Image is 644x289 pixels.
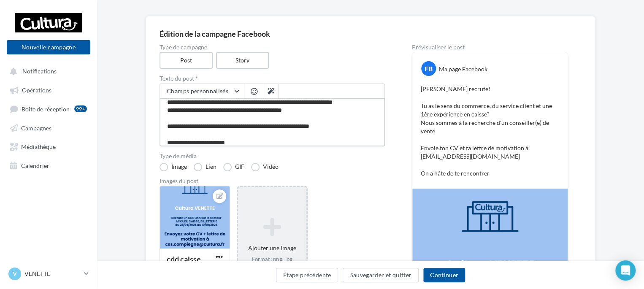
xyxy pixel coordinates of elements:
[160,84,244,98] button: Champs personnalisés
[5,101,92,116] a: Boîte de réception99+
[5,157,92,173] a: Calendrier
[74,105,87,112] div: 99+
[421,85,559,178] p: [PERSON_NAME] recrute! Tu as le sens du commerce, du service client et une 1ère expérience en cai...
[412,44,568,50] div: Prévisualiser le post
[7,40,90,54] button: Nouvelle campagne
[167,87,228,95] span: Champs personnalisés
[13,270,17,278] span: V
[223,163,244,171] label: GIF
[439,65,487,73] div: Ma page Facebook
[160,30,582,38] div: Édition de la campagne Facebook
[251,163,279,171] label: Vidéo
[21,143,56,150] span: Médiathèque
[160,178,385,184] div: Images du post
[160,44,385,50] label: Type de campagne
[24,270,81,278] p: VENETTE
[21,124,51,131] span: Campagnes
[5,63,89,78] button: Notifications
[160,52,213,69] label: Post
[423,268,465,282] button: Continuer
[615,260,636,281] div: Open Intercom Messenger
[276,268,338,282] button: Étape précédente
[22,105,70,112] span: Boîte de réception
[194,163,216,171] label: Lien
[5,82,92,97] a: Opérations
[160,163,187,171] label: Image
[421,61,436,76] div: FB
[216,52,269,69] label: Story
[5,120,92,135] a: Campagnes
[22,68,57,75] span: Notifications
[343,268,419,282] button: Sauvegarder et quitter
[7,266,90,282] a: V VENETTE
[21,162,49,169] span: Calendrier
[160,76,385,81] label: Texte du post *
[167,254,201,264] div: cdd caisse
[22,86,51,94] span: Opérations
[5,138,92,154] a: Médiathèque
[160,153,385,159] label: Type de média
